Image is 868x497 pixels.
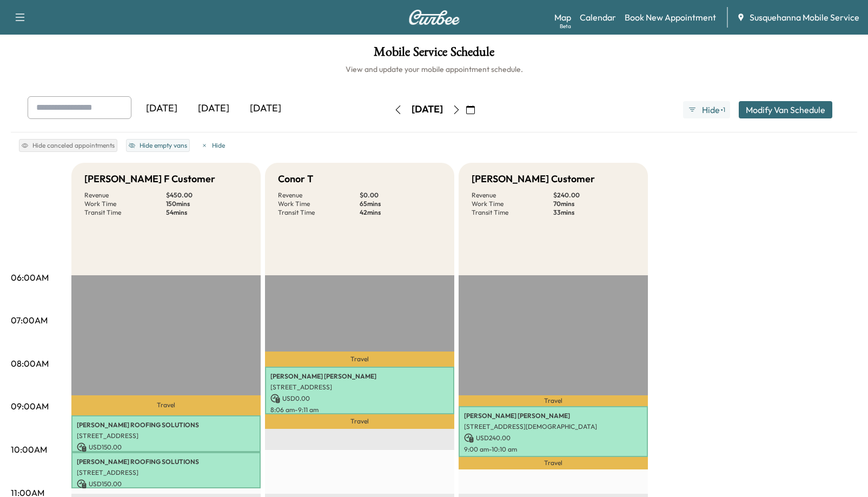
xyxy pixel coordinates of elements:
p: 09:00AM [11,400,49,413]
p: [STREET_ADDRESS] [270,383,449,392]
p: Work Time [278,200,360,208]
button: Hide●1 [683,101,730,118]
p: 8:06 am - 9:11 am [270,406,449,414]
a: Book New Appointment [625,11,716,24]
p: Revenue [84,191,166,200]
p: Work Time [472,200,553,208]
p: 33 mins [553,208,635,217]
p: [PERSON_NAME] [PERSON_NAME] [270,372,449,381]
div: [DATE] [136,96,188,121]
p: 9:00 am - 10:10 am [464,445,642,454]
p: 07:00AM [11,314,48,327]
p: $ 0.00 [360,191,441,200]
p: 65 mins [360,200,441,208]
p: [PERSON_NAME] ROOFING SOLUTIONS [77,458,255,466]
h6: View and update your mobile appointment schedule. [11,64,857,75]
div: Beta [560,22,571,30]
p: Travel [265,414,454,429]
button: Hide [198,139,228,152]
span: 1 [723,105,725,114]
p: [STREET_ADDRESS][DEMOGRAPHIC_DATA] [464,422,642,431]
p: [PERSON_NAME] [PERSON_NAME] [464,412,642,420]
span: Hide [701,103,720,116]
p: [STREET_ADDRESS] [77,468,255,477]
p: 70 mins [553,200,635,208]
p: Transit Time [278,208,360,217]
span: Susquehanna Mobile Service [750,11,859,24]
h1: Mobile Service Schedule [11,45,857,64]
p: 10:00AM [11,443,47,456]
button: Modify Van Schedule [739,101,832,118]
div: [DATE] [412,103,443,116]
p: Transit Time [84,208,166,217]
span: ● [720,107,723,112]
div: [DATE] [188,96,240,121]
h5: [PERSON_NAME] Customer [472,171,595,187]
p: [STREET_ADDRESS] [77,432,255,440]
p: Travel [459,395,648,406]
p: 06:00AM [11,271,49,284]
p: $ 450.00 [166,191,248,200]
p: USD 150.00 [77,479,255,489]
p: $ 240.00 [553,191,635,200]
p: Revenue [472,191,553,200]
img: Curbee Logo [408,10,460,25]
p: [PERSON_NAME] ROOFING SOLUTIONS [77,421,255,429]
p: USD 0.00 [270,394,449,403]
button: Hide canceled appointments [19,139,117,152]
button: Hide empty vans [126,139,190,152]
a: MapBeta [554,11,571,24]
p: 150 mins [166,200,248,208]
p: USD 150.00 [77,442,255,452]
p: Revenue [278,191,360,200]
p: Travel [459,457,648,469]
p: Travel [265,352,454,367]
div: [DATE] [240,96,291,121]
p: Transit Time [472,208,553,217]
p: Travel [71,395,261,416]
p: 08:00AM [11,357,49,370]
p: Work Time [84,200,166,208]
p: 54 mins [166,208,248,217]
h5: Conor T [278,171,313,187]
a: Calendar [580,11,616,24]
h5: [PERSON_NAME] F Customer [84,171,215,187]
p: USD 240.00 [464,433,642,443]
p: 42 mins [360,208,441,217]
